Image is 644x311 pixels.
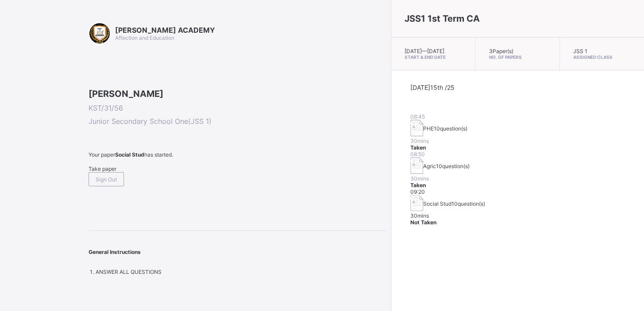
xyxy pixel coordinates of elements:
[410,151,425,157] span: 08:50
[410,219,436,226] span: Not Taken
[410,182,426,188] span: Taken
[89,249,141,255] span: General Instructions
[489,48,513,54] span: 3 Paper(s)
[89,117,386,126] span: Junior Secondary School One ( JSS 1 )
[410,113,425,120] span: 08:45
[423,125,434,132] span: PHE
[405,54,462,60] span: Start & End Date
[410,84,455,91] span: [DATE] 15th /25
[89,88,386,99] span: [PERSON_NAME]
[410,120,423,136] img: take_paper.cd97e1aca70de81545fe8e300f84619e.svg
[489,54,546,60] span: No. of Papers
[436,163,470,169] span: 10 question(s)
[405,48,444,54] span: [DATE] — [DATE]
[423,163,436,169] span: Agric
[405,13,480,24] span: JSS1 1st Term CA
[434,125,467,132] span: 10 question(s)
[410,175,429,182] span: 30 mins
[410,188,425,195] span: 09:20
[410,195,423,211] img: take_paper.cd97e1aca70de81545fe8e300f84619e.svg
[89,104,386,112] span: KST/31/56
[115,35,174,41] span: Affection and Education
[89,165,116,172] span: Take paper
[89,151,386,158] span: Your paper has started.
[410,157,423,174] img: take_paper.cd97e1aca70de81545fe8e300f84619e.svg
[96,176,117,183] span: Sign Out
[115,151,144,158] b: Social Stud
[423,200,451,207] span: Social Stud
[410,212,429,219] span: 30 mins
[451,200,485,207] span: 10 question(s)
[573,48,587,54] span: JSS 1
[410,144,426,151] span: Taken
[410,138,429,144] span: 30 mins
[573,54,631,60] span: Assigned Class
[115,26,215,35] span: [PERSON_NAME] ACADEMY
[96,269,162,275] span: ANSWER ALL QUESTIONS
